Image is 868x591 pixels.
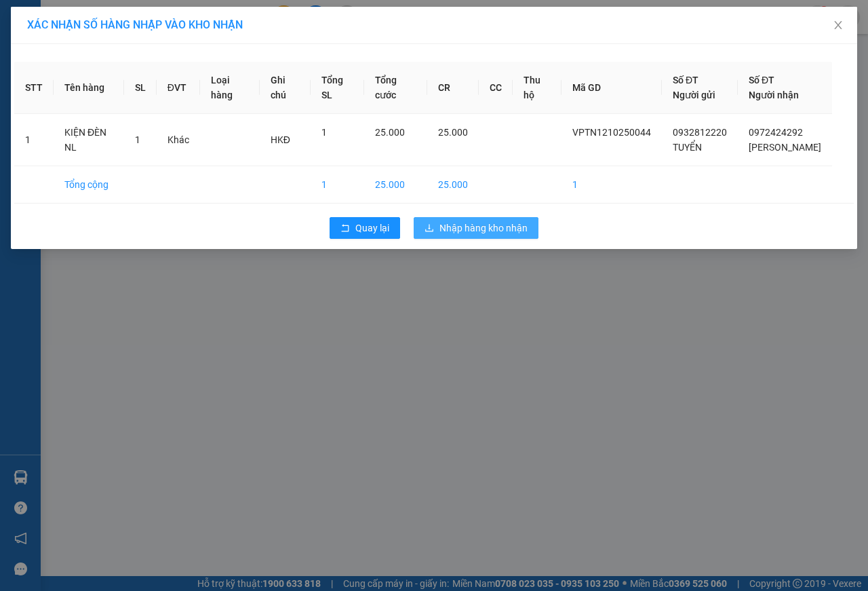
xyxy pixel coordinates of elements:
th: STT [14,62,54,114]
span: Bến xe [GEOGRAPHIC_DATA] [107,22,182,39]
span: rollback [340,223,350,234]
span: Nhập hàng kho nhận [439,221,528,235]
span: 01 Võ Văn Truyện, KP.1, Phường 2 [107,41,186,58]
button: downloadNhập hàng kho nhận [414,217,538,239]
span: Số ĐT [749,75,774,85]
span: close [833,20,844,31]
span: Người gửi [673,90,715,100]
span: download [425,223,434,234]
span: 10:32:47 [DATE] [30,98,83,107]
span: Người nhận [749,90,799,100]
span: [PERSON_NAME] [749,142,821,153]
th: Ghi chú [260,62,311,114]
th: Loại hàng [200,62,260,114]
strong: ĐỒNG PHƯỚC [107,7,186,19]
th: Mã GD [561,62,662,114]
span: VPMC1210250005 [68,86,144,96]
td: 1 [311,166,364,204]
td: Tổng cộng [54,166,124,204]
span: Hotline: 19001152 [107,60,166,69]
th: ĐVT [157,62,200,114]
button: Close [819,7,857,45]
th: CC [479,62,513,114]
span: 25.000 [438,127,468,138]
span: 0932812220 [673,127,727,138]
span: [PERSON_NAME]: [4,88,144,96]
td: Khác [157,114,200,166]
span: 25.000 [375,127,405,138]
th: Tên hàng [54,62,124,114]
th: Thu hộ [513,62,561,114]
img: logo [5,8,65,68]
span: Quay lại [355,221,389,235]
span: 1 [135,134,140,145]
span: Số ĐT [673,75,698,85]
th: CR [427,62,479,114]
button: rollbackQuay lại [330,217,400,239]
th: Tổng cước [364,62,427,114]
span: 1 [321,127,327,138]
span: TUYỂN [673,142,702,153]
td: 1 [561,166,662,204]
span: ----------------------------------------- [37,73,166,84]
th: Tổng SL [311,62,364,114]
th: SL [124,62,157,114]
span: HKĐ [271,134,290,145]
span: 0972424292 [749,127,803,138]
span: XÁC NHẬN SỐ HÀNG NHẬP VÀO KHO NHẬN [27,18,243,31]
td: KIỆN ĐÈN NL [54,114,124,166]
span: In ngày: [4,98,83,107]
td: 25.000 [364,166,427,204]
span: VPTN1210250044 [572,127,651,138]
td: 1 [14,114,54,166]
td: 25.000 [427,166,479,204]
